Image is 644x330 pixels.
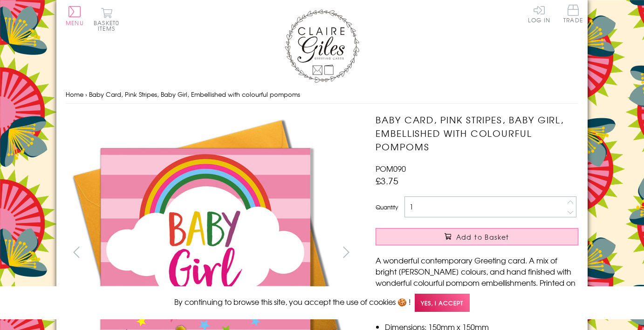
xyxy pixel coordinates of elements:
p: A wonderful contemporary Greeting card. A mix of bright [PERSON_NAME] colours, and hand finished ... [376,255,578,310]
button: Menu [66,6,84,26]
span: Yes, I accept [415,294,470,312]
span: POM090 [376,163,406,174]
button: prev [66,242,87,263]
span: Add to Basket [456,232,509,242]
img: Claire Giles Greetings Cards [285,9,359,83]
span: › [85,90,87,99]
a: Home [66,90,83,99]
span: Baby Card, Pink Stripes, Baby Girl, Embellished with colourful pompoms [89,90,300,99]
span: £3.75 [376,174,398,187]
a: Trade [563,5,583,25]
nav: breadcrumbs [66,85,578,104]
a: Log In [528,5,550,23]
h1: Baby Card, Pink Stripes, Baby Girl, Embellished with colourful pompoms [376,113,578,153]
label: Quantity [376,203,398,211]
span: Trade [563,5,583,23]
span: Menu [66,19,84,27]
button: Add to Basket [376,228,578,245]
button: next [336,242,357,263]
span: 0 items [98,19,119,33]
button: Basket0 items [94,7,119,31]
